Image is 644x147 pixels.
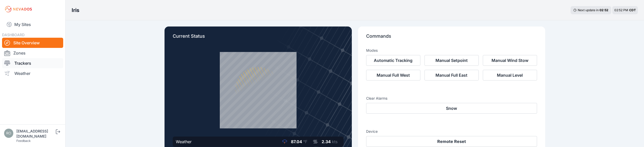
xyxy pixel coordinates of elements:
a: Trackers [2,58,63,68]
a: Site Overview [2,38,63,48]
span: °F [303,139,307,144]
h3: Clear Alarms [366,96,537,101]
a: Feedback [16,139,31,143]
div: Weather [176,139,192,145]
button: Automatic Tracking [366,55,420,66]
button: Manual Wind Stow [483,55,537,66]
span: Next update in [578,8,599,12]
h3: Modes [366,48,378,53]
h3: Iris [72,7,79,14]
button: Manual Full West [366,70,420,81]
button: Manual Setpoint [424,55,479,66]
h3: Device [366,129,537,134]
div: 02 : 52 [599,8,609,12]
p: Commands [366,33,537,44]
span: 02:52 PM [614,8,628,12]
span: CDT [629,8,636,12]
a: Zones [2,48,63,58]
span: DASHBOARD [2,33,25,37]
img: Nevados [4,5,33,13]
span: 87.04 [291,139,302,144]
div: [EMAIL_ADDRESS][DOMAIN_NAME] [16,129,55,139]
img: rono@prim.com [4,129,13,138]
button: Manual Level [483,70,537,81]
p: Current Status [173,33,344,44]
nav: Breadcrumb [72,4,79,17]
a: My Sites [2,18,63,31]
button: Remote Reset [366,136,537,147]
button: Snow [366,103,537,114]
span: kts [332,139,337,144]
button: Manual Full East [424,70,479,81]
a: Weather [2,68,63,78]
span: 2.34 [322,139,331,144]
